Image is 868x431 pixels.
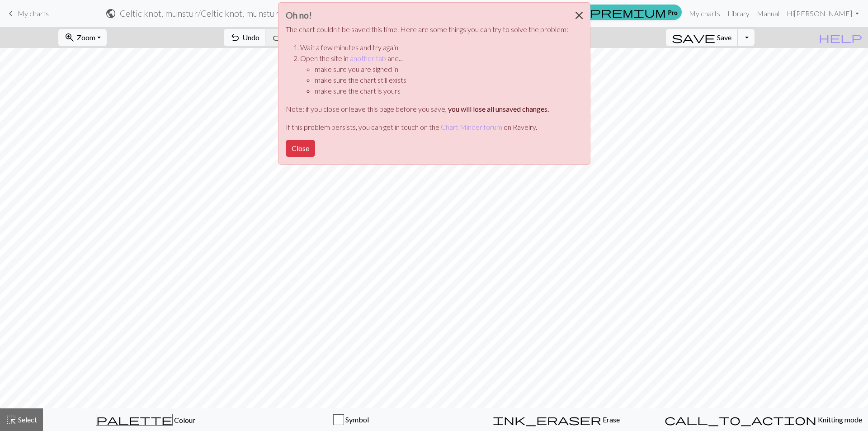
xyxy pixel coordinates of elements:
li: make sure the chart is yours [315,85,568,96]
span: Knitting mode [816,415,862,424]
span: call_to_action [665,413,816,426]
p: The chart couldn't be saved this time. Here are some things you can try to solve the problem: [286,24,568,35]
p: If this problem persists, you can get in touch on the on Ravelry. [286,122,568,133]
span: Colour [173,416,195,424]
span: palette [96,413,172,426]
a: another tab [350,54,386,62]
button: Close [286,140,315,157]
button: Symbol [248,408,453,431]
span: Select [17,415,37,424]
button: Erase [453,408,659,431]
li: make sure the chart still exists [315,75,568,85]
a: Chart Minder forum [441,123,502,131]
span: ink_eraser [493,413,601,426]
span: Erase [601,415,620,424]
li: Open the site in and... [300,53,568,96]
li: make sure you are signed in [315,64,568,75]
button: Knitting mode [659,408,868,431]
span: highlight_alt [6,413,17,426]
span: Symbol [344,415,369,424]
h3: Oh no! [286,10,568,20]
button: Colour [43,408,248,431]
p: Note: if you close or leave this page before you save, [286,104,568,114]
li: Wait a few minutes and try again [300,42,568,53]
button: Close [568,3,590,28]
strong: you will lose all unsaved changes. [448,104,549,113]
